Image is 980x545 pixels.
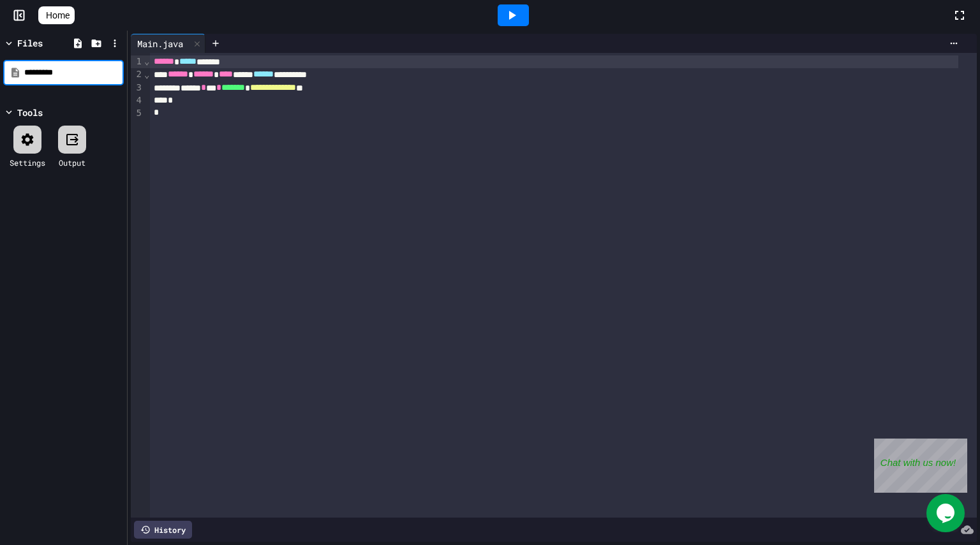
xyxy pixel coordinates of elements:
a: Home [38,6,75,24]
div: 5 [131,107,144,120]
div: 1 [131,55,144,68]
div: Output [59,157,85,168]
iframe: chat widget [874,439,967,493]
div: 2 [131,68,144,81]
div: Settings [10,157,45,168]
span: Fold line [144,56,150,66]
div: Tools [17,106,43,119]
span: Fold line [144,69,150,80]
div: Main.java [131,34,205,53]
div: 3 [131,82,144,94]
span: Home [46,9,70,22]
div: Files [17,36,43,50]
div: 4 [131,94,144,107]
div: History [134,521,192,539]
div: Main.java [131,37,189,50]
iframe: chat widget [926,494,967,532]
